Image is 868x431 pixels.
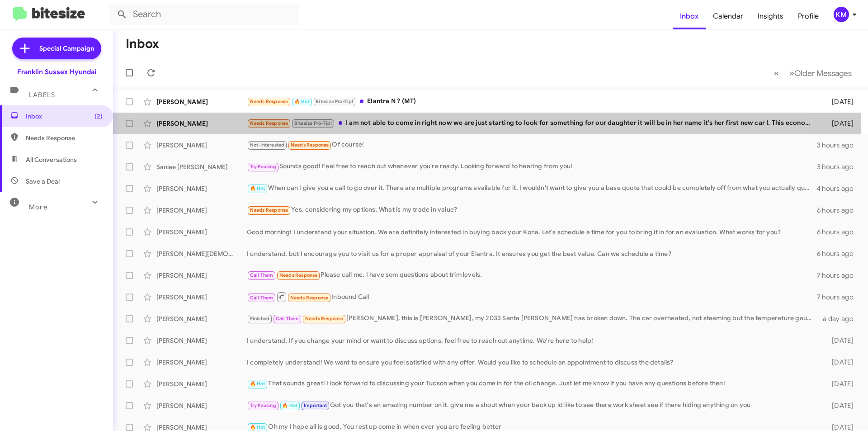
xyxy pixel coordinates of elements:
[250,272,274,278] span: Call Them
[250,120,288,126] span: Needs Response
[250,424,265,430] span: 🔥 Hot
[282,403,297,408] span: 🔥 Hot
[817,401,861,410] div: [DATE]
[706,3,750,29] a: Calendar
[817,314,861,323] div: a day ago
[817,249,861,258] div: 6 hours ago
[29,203,47,211] span: More
[156,336,247,345] div: [PERSON_NAME]
[817,271,861,280] div: 7 hours ago
[305,316,344,322] span: Needs Response
[247,400,817,411] div: Got you that's an amazing number on it. give me a shout when your back up id like to see there wo...
[156,119,247,128] div: [PERSON_NAME]
[247,140,817,150] div: Of course!
[109,4,299,25] input: Search
[250,142,285,148] span: Not-Interested
[817,227,861,237] div: 6 hours ago
[817,336,861,345] div: [DATE]
[26,155,77,164] span: All Conversations
[156,206,247,215] div: [PERSON_NAME]
[156,293,247,302] div: [PERSON_NAME]
[156,379,247,388] div: [PERSON_NAME]
[294,99,310,104] span: 🔥 Hot
[750,3,791,29] a: Insights
[247,291,817,303] div: Inbound Call
[784,64,857,82] button: Next
[673,3,706,29] a: Inbox
[156,184,247,193] div: [PERSON_NAME]
[817,119,861,128] div: [DATE]
[250,381,265,387] span: 🔥 Hot
[769,64,784,82] button: Previous
[250,316,270,322] span: Finished
[247,183,816,194] div: When can I give you a call to go over it. There are multiple programs available for it. I wouldn'...
[817,293,861,302] div: 7 hours ago
[247,118,817,128] div: I am not able to come in right now we are just starting to look for something for our daughter it...
[250,185,265,191] span: 🔥 Hot
[789,67,794,79] span: »
[247,358,817,367] div: I completely understand! We want to ensure you feel satisfied with any offer. Would you like to s...
[294,120,332,126] span: Bitesize Pro-Tip!
[156,271,247,280] div: [PERSON_NAME]
[156,249,247,258] div: [PERSON_NAME][DEMOGRAPHIC_DATA]
[250,295,274,301] span: Call Them
[834,7,849,22] div: KM
[279,272,318,278] span: Needs Response
[316,99,353,104] span: Bitesize Pro-Tip!
[817,162,861,171] div: 3 hours ago
[247,313,817,324] div: [PERSON_NAME], this is [PERSON_NAME], my 2033 Santa [PERSON_NAME] has broken down. The car overhe...
[39,44,94,53] span: Special Campaign
[291,142,329,148] span: Needs Response
[26,133,103,142] span: Needs Response
[156,162,247,171] div: Sanlee [PERSON_NAME]
[774,67,779,79] span: «
[769,64,857,82] nav: Page navigation example
[247,379,817,389] div: That sounds great! I look forward to discussing your Tucson when you come in for the oil change. ...
[247,205,817,215] div: Yes, considering my options. What is my trade in value?
[156,314,247,323] div: [PERSON_NAME]
[26,177,60,186] span: Save a Deal
[250,99,288,104] span: Needs Response
[250,403,276,408] span: Try Pausing
[247,249,817,258] div: I understand, but I encourage you to visit us for a proper appraisal of your Elantra. It ensures ...
[156,141,247,150] div: [PERSON_NAME]
[156,358,247,367] div: [PERSON_NAME]
[791,3,826,29] a: Profile
[156,227,247,237] div: [PERSON_NAME]
[276,316,299,322] span: Call Them
[250,164,276,170] span: Try Pausing
[26,112,103,121] span: Inbox
[817,97,861,106] div: [DATE]
[17,67,96,76] div: Franklin Sussex Hyundai
[156,97,247,106] div: [PERSON_NAME]
[817,206,861,215] div: 6 hours ago
[94,112,103,121] span: (2)
[247,270,817,280] div: Please call me. I have som questions about trim levels.
[290,295,329,301] span: Needs Response
[247,161,817,172] div: Sounds good! Feel free to reach out whenever you're ready. Looking forward to hearing from you!
[304,403,327,408] span: Important
[247,227,817,237] div: Good morning! I understand your situation. We are definitely interested in buying back your Kona....
[826,7,858,22] button: KM
[250,207,288,213] span: Needs Response
[156,401,247,410] div: [PERSON_NAME]
[29,91,55,99] span: Labels
[817,141,861,150] div: 3 hours ago
[817,379,861,388] div: [DATE]
[794,68,852,78] span: Older Messages
[816,184,861,193] div: 4 hours ago
[126,37,159,51] h1: Inbox
[12,38,101,59] a: Special Campaign
[817,358,861,367] div: [DATE]
[247,96,817,107] div: Elantra N ? (MT)
[247,336,817,345] div: I understand. If you change your mind or want to discuss options, feel free to reach out anytime....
